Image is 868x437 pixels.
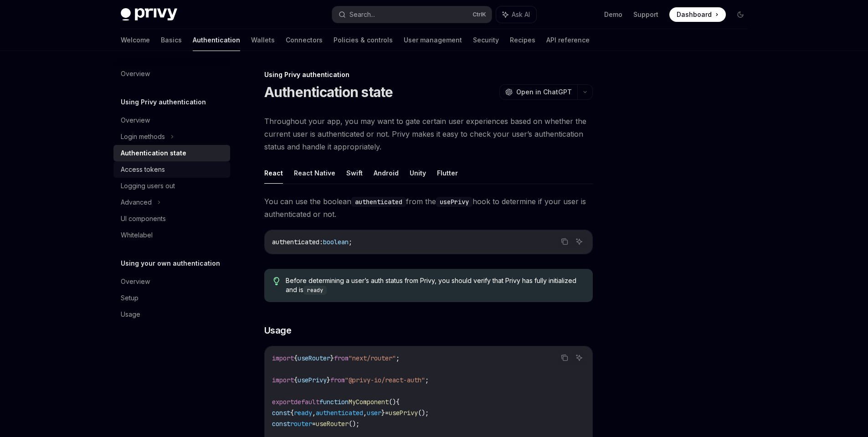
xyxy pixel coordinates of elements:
[669,7,726,22] a: Dashboard
[272,398,294,406] span: export
[349,238,352,246] span: ;
[121,293,139,303] div: Setup
[272,238,319,246] span: authenticated
[346,162,363,184] button: Swift
[286,276,583,295] span: Before determining a user’s auth status from Privy, you should verify that Privy has fully initia...
[121,97,206,108] h5: Using Privy authentication
[349,9,375,20] div: Search...
[319,238,323,246] span: :
[396,398,400,406] span: {
[349,398,389,406] span: MyComponent
[363,409,367,417] span: ,
[367,409,381,417] span: user
[290,409,294,417] span: {
[272,376,294,384] span: import
[121,148,186,159] div: Authentication state
[113,227,230,243] a: Whitelabel
[121,276,150,287] div: Overview
[559,236,570,247] button: Copy the contents from the code block
[312,409,316,417] span: ,
[499,84,577,100] button: Open in ChatGPT
[323,238,349,246] span: boolean
[633,10,658,19] a: Support
[303,286,327,295] code: ready
[113,145,230,161] a: Authentication state
[121,8,177,21] img: dark logo
[294,354,298,362] span: {
[473,29,499,51] a: Security
[121,258,220,269] h5: Using your own authentication
[193,29,240,51] a: Authentication
[113,178,230,194] a: Logging users out
[273,277,280,285] svg: Tip
[121,29,150,51] a: Welcome
[121,180,175,191] div: Logging users out
[334,354,349,362] span: from
[604,10,622,19] a: Demo
[294,398,319,406] span: default
[121,68,150,79] div: Overview
[113,306,230,323] a: Usage
[294,376,298,384] span: {
[298,376,327,384] span: usePrivy
[113,66,230,82] a: Overview
[404,29,462,51] a: User management
[298,354,330,362] span: useRouter
[381,409,385,417] span: }
[121,131,165,142] div: Login methods
[559,352,570,364] button: Copy the contents from the code block
[121,213,166,224] div: UI components
[573,352,585,364] button: Ask AI
[121,230,153,241] div: Whitelabel
[385,409,389,417] span: =
[264,115,593,153] span: Throughout your app, you may want to gate certain user experiences based on whether the current u...
[319,398,349,406] span: function
[121,164,165,175] div: Access tokens
[121,309,140,320] div: Usage
[327,376,330,384] span: }
[312,420,316,428] span: =
[345,376,425,384] span: "@privy-io/react-auth"
[510,29,535,51] a: Recipes
[113,290,230,306] a: Setup
[677,10,712,19] span: Dashboard
[264,324,292,337] span: Usage
[330,354,334,362] span: }
[290,420,312,428] span: router
[396,354,400,362] span: ;
[113,161,230,178] a: Access tokens
[316,420,349,428] span: useRouter
[546,29,590,51] a: API reference
[425,376,429,384] span: ;
[316,409,363,417] span: authenticated
[410,162,426,184] button: Unity
[113,273,230,290] a: Overview
[161,29,182,51] a: Basics
[272,354,294,362] span: import
[473,11,486,18] span: Ctrl K
[437,162,458,184] button: Flutter
[349,354,396,362] span: "next/router"
[294,162,335,184] button: React Native
[121,115,150,126] div: Overview
[113,211,230,227] a: UI components
[286,29,323,51] a: Connectors
[264,162,283,184] button: React
[264,84,393,100] h1: Authentication state
[264,70,593,79] div: Using Privy authentication
[436,197,473,207] code: usePrivy
[512,10,530,19] span: Ask AI
[349,420,360,428] span: ();
[573,236,585,247] button: Ask AI
[121,197,152,208] div: Advanced
[272,420,290,428] span: const
[516,87,572,97] span: Open in ChatGPT
[374,162,399,184] button: Android
[294,409,312,417] span: ready
[418,409,429,417] span: ();
[332,6,492,23] button: Search...CtrlK
[334,29,393,51] a: Policies & controls
[264,195,593,221] span: You can use the boolean from the hook to determine if your user is authenticated or not.
[733,7,748,22] button: Toggle dark mode
[113,112,230,129] a: Overview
